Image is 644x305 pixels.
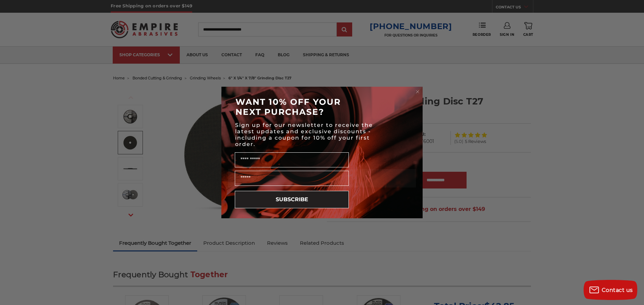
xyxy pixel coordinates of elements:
[584,280,637,300] button: Contact us
[602,287,633,293] span: Contact us
[414,88,421,95] button: Close dialog
[235,191,349,208] button: SUBSCRIBE
[235,122,373,147] span: Sign up for our newsletter to receive the latest updates and exclusive discounts - including a co...
[235,171,349,186] input: Email
[235,97,341,117] span: WANT 10% OFF YOUR NEXT PURCHASE?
